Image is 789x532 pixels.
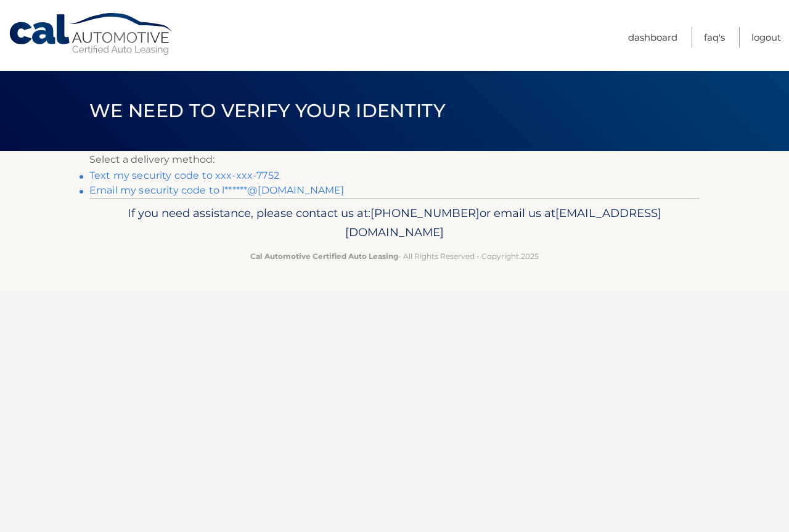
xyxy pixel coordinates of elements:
[89,99,445,122] span: We need to verify your identity
[97,250,692,263] p: - All Rights Reserved - Copyright 2025
[751,27,781,47] a: Logout
[8,12,174,56] a: Cal Automotive
[89,170,279,181] a: Text my security code to xxx-xxx-7752
[97,203,692,243] p: If you need assistance, please contact us at: or email us at
[89,184,345,196] a: Email my security code to l******@[DOMAIN_NAME]
[250,252,398,261] strong: Cal Automotive Certified Auto Leasing
[370,206,480,220] span: [PHONE_NUMBER]
[704,27,725,47] a: FAQ's
[628,27,677,47] a: Dashboard
[89,151,700,168] p: Select a delivery method:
